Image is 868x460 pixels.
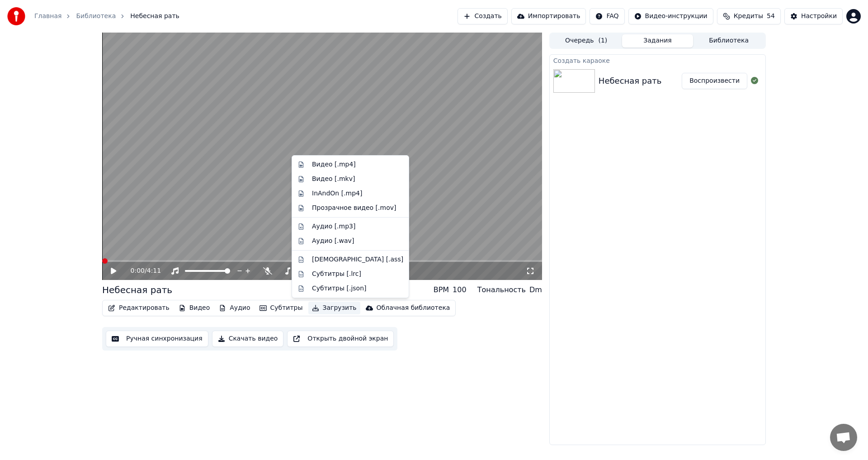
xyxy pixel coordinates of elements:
img: youka [7,7,25,25]
div: Облачная библиотека [377,304,450,313]
div: Небесная рать [102,284,172,296]
button: Импортировать [511,8,586,24]
span: 54 [767,12,775,21]
div: Аудио [.mp3] [312,222,355,231]
div: 100 [453,285,467,295]
button: Видео-инструкции [628,8,713,24]
span: Кредиты [734,12,763,21]
span: 0:00 [131,266,145,275]
div: [DEMOGRAPHIC_DATA] [.ass] [312,255,403,264]
button: Настройки [784,8,843,24]
div: Видео [.mkv] [312,175,355,184]
button: Загрузить [308,302,360,314]
div: Субтитры [.json] [312,284,367,293]
span: Небесная рать [130,12,179,21]
div: InAndOn [.mp4] [312,189,363,198]
button: Кредиты54 [717,8,781,24]
div: Субтитры [.lrc] [312,270,361,279]
button: Создать [458,8,507,24]
div: Создать караоке [550,55,765,66]
button: Ручная синхронизация [106,331,208,347]
div: Настройки [801,12,837,21]
div: Аудио [.wav] [312,237,354,246]
div: Видео [.mp4] [312,160,356,169]
button: Субтитры [256,302,307,314]
div: Тональность [477,285,526,295]
button: Видео [175,302,214,314]
button: Очередь [551,34,622,47]
button: FAQ [590,8,624,24]
button: Скачать видео [212,331,284,347]
a: Главная [34,12,61,21]
button: Редактировать [104,302,173,314]
nav: breadcrumb [34,12,179,21]
div: Прозрачное видео [.mov] [312,204,396,213]
button: Аудио [215,302,254,314]
span: 4:11 [147,266,161,275]
button: Библиотека [693,34,764,47]
div: BPM [434,285,449,295]
a: Библиотека [76,12,116,21]
button: Воспроизвести [682,73,747,89]
div: Небесная рать [599,75,662,87]
span: ( 1 ) [598,36,607,45]
button: Открыть двойной экран [287,331,394,347]
button: Задания [622,34,693,47]
div: Открытый чат [830,424,857,451]
div: / [131,266,152,275]
div: Dm [529,285,542,295]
